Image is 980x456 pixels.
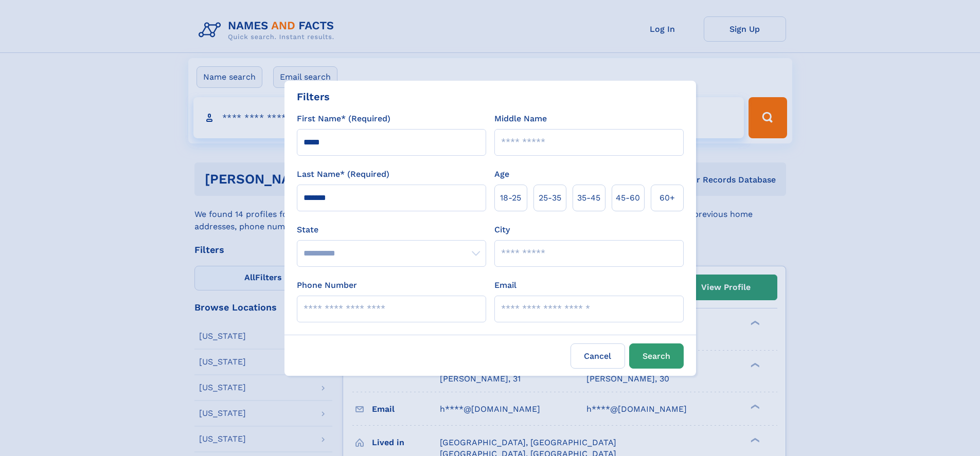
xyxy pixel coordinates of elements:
[494,113,547,125] label: Middle Name
[297,279,357,291] label: Phone Number
[297,168,389,180] label: Last Name* (Required)
[577,192,600,204] span: 35‑45
[494,279,516,291] label: Email
[494,224,510,236] label: City
[571,343,625,369] label: Cancel
[297,113,390,125] label: First Name* (Required)
[629,343,684,369] button: Search
[297,224,486,236] label: State
[494,168,509,180] label: Age
[539,192,561,204] span: 25‑35
[660,192,675,204] span: 60+
[616,192,640,204] span: 45‑60
[297,89,330,104] div: Filters
[500,192,521,204] span: 18‑25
